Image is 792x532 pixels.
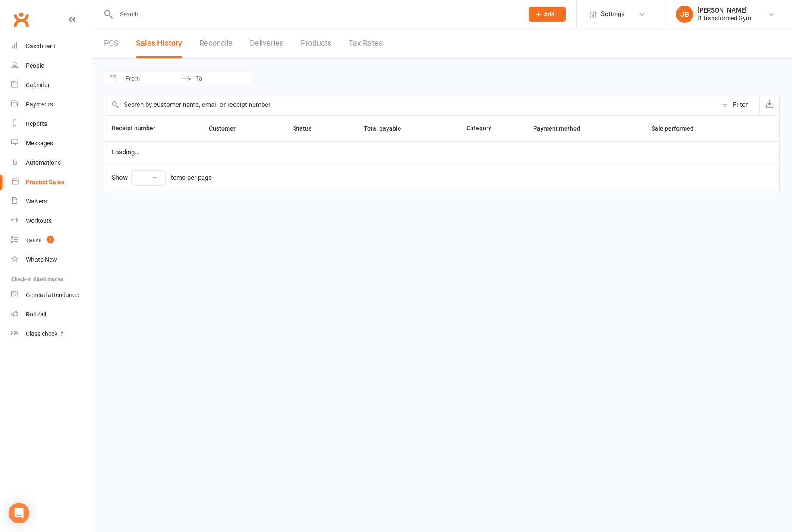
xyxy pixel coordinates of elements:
div: Filter [733,100,748,110]
a: Roll call [11,305,91,324]
span: Customer [209,125,245,132]
a: Deliveries [250,28,283,58]
a: Waivers [11,192,91,211]
div: items per page [169,174,212,182]
input: Search... [113,8,518,20]
div: Waivers [26,198,47,205]
span: 1 [47,236,54,243]
div: Roll call [26,311,46,318]
span: Total payable [364,125,411,132]
button: Payment method [533,123,590,134]
span: Status [294,125,321,132]
td: Loading... [104,141,779,163]
button: Interact with the calendar and add the check-in date for your trip. [105,71,121,86]
div: Product Sales [26,178,64,185]
div: Calendar [26,81,50,88]
a: Automations [11,153,91,172]
a: Product Sales [11,172,91,192]
th: Receipt number [104,116,201,141]
a: What's New [11,250,91,269]
a: Calendar [11,75,91,95]
a: Payments [11,95,91,114]
button: Customer [209,123,245,134]
div: JB [676,6,693,23]
a: Dashboard [11,37,91,56]
a: Reports [11,114,91,134]
a: Reconcile [199,28,233,58]
a: Tax Rates [349,28,383,58]
div: Payments [26,101,53,108]
a: Workouts [11,211,91,231]
div: Messages [26,140,53,147]
div: People [26,62,44,69]
span: Settings [601,4,625,24]
a: POS [104,28,119,58]
a: People [11,56,91,75]
a: General attendance kiosk mode [11,285,91,305]
div: General attendance [26,291,79,298]
a: Sales History [136,28,182,58]
a: Clubworx [10,9,32,30]
div: Reports [26,120,47,127]
span: Sale performed [651,125,703,132]
th: Category [459,116,525,141]
div: Tasks [26,237,41,244]
div: Workouts [26,217,52,224]
input: Search by customer name, email or receipt number [104,94,717,115]
button: Total payable [364,123,411,134]
button: Sale performed [651,123,703,134]
div: Show [112,170,212,186]
a: Class kiosk mode [11,324,91,344]
a: Messages [11,134,91,153]
div: Class check-in [26,330,64,337]
input: From [121,71,181,86]
div: What's New [26,256,57,263]
button: Status [294,123,321,134]
div: Open Intercom Messenger [9,503,29,523]
div: Automations [26,159,61,166]
button: Add [529,7,566,22]
span: Add [544,11,555,18]
span: Payment method [533,125,590,132]
div: B Transformed Gym [698,14,751,22]
a: Products [301,28,331,58]
div: Dashboard [26,43,56,50]
input: To [191,71,251,86]
button: Filter [717,94,759,115]
div: [PERSON_NAME] [698,6,751,14]
a: Tasks 1 [11,231,91,250]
